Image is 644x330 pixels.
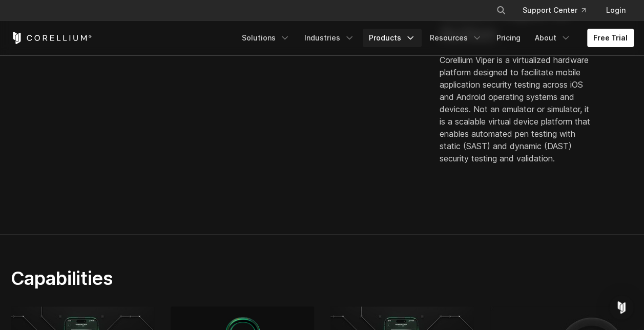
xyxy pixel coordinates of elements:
[236,29,296,47] a: Solutions
[609,295,634,320] div: Open Intercom Messenger
[484,1,634,19] div: Navigation Menu
[529,29,577,47] a: About
[490,29,527,47] a: Pricing
[11,32,92,44] a: Corellium Home
[363,29,422,47] a: Products
[236,29,634,47] div: Navigation Menu
[11,267,419,290] h2: Capabilities
[424,29,488,47] a: Resources
[587,29,634,47] a: Free Trial
[492,1,510,19] button: Search
[514,1,594,19] a: Support Center
[440,54,595,164] p: Corellium Viper is a virtualized hardware platform designed to facilitate mobile application secu...
[598,1,634,19] a: Login
[298,29,361,47] a: Industries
